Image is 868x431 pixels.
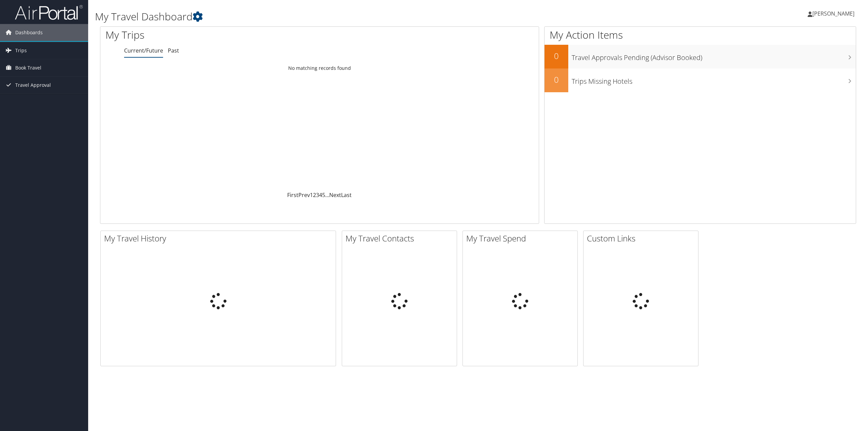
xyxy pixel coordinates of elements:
h1: My Action Items [545,28,856,42]
a: Last [341,191,352,199]
a: 0Travel Approvals Pending (Advisor Booked) [545,45,856,68]
a: 4 [319,191,322,199]
img: airportal-logo.png [15,4,83,20]
h3: Trips Missing Hotels [572,73,856,86]
h2: Custom Links [587,233,698,244]
h2: 0 [545,74,568,85]
a: First [287,191,298,199]
h2: My Travel History [104,233,336,244]
h2: 0 [545,50,568,62]
a: Current/Future [124,47,163,54]
h2: My Travel Spend [466,233,577,244]
td: No matching records found [100,62,539,74]
a: 1 [310,191,313,199]
a: [PERSON_NAME] [808,3,861,24]
span: Dashboards [15,24,43,41]
a: Next [329,191,341,199]
span: Trips [15,42,27,59]
a: Prev [298,191,310,199]
a: Past [168,47,179,54]
a: 3 [316,191,319,199]
span: Travel Approval [15,77,51,94]
h1: My Trips [105,28,351,42]
h3: Travel Approvals Pending (Advisor Booked) [572,50,856,62]
h1: My Travel Dashboard [95,9,606,24]
span: Book Travel [15,59,41,76]
h2: My Travel Contacts [346,233,457,244]
span: … [325,191,329,199]
a: 2 [313,191,316,199]
a: 0Trips Missing Hotels [545,68,856,92]
span: [PERSON_NAME] [812,10,854,17]
a: 5 [322,191,325,199]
